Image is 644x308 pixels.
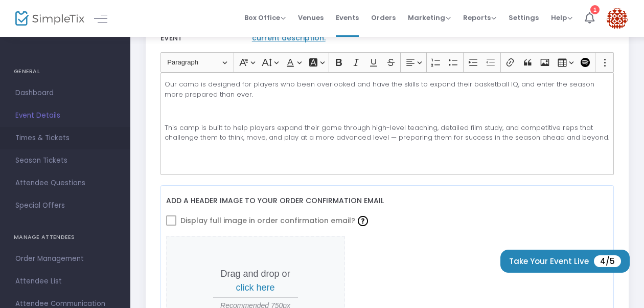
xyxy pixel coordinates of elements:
span: Dashboard [15,86,115,100]
span: Times & Tickets [15,131,115,145]
span: Venues [298,5,324,31]
span: Help [551,13,572,23]
label: Add a header image to your order confirmation email [166,191,384,212]
span: 4/5 [594,255,621,267]
button: Paragraph [163,55,232,71]
h4: GENERAL [14,61,117,82]
span: Order Management [15,252,115,266]
span: Event Details [15,109,115,122]
span: Display full image in order confirmation email? [180,212,371,229]
div: Rich Text Editor, main [160,73,614,175]
h4: MANAGE ATTENDEES [14,227,117,248]
p: Drag and drop or [213,267,298,295]
span: Orders [371,5,396,31]
p: Our camp is designed for players who been overlooked and have the skills to expand their basketba... [165,79,609,99]
button: Take Your Event Live4/5 [500,250,630,273]
img: question-mark [358,216,368,226]
span: Marketing [408,13,451,23]
span: Special Offers [15,199,115,212]
span: Box Office [244,13,286,23]
span: Settings [509,5,539,31]
span: Attendee List [15,275,115,288]
span: Season Tickets [15,154,115,167]
span: Reports [463,13,496,23]
span: click here [236,282,275,293]
div: Editor toolbar [160,52,614,73]
div: 1 [590,5,600,14]
p: This camp is built to help players expand their game through high-level teaching, detailed film s... [165,123,609,143]
span: Attendee Questions [15,177,115,190]
span: Events [336,5,359,31]
span: Paragraph [167,56,220,69]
